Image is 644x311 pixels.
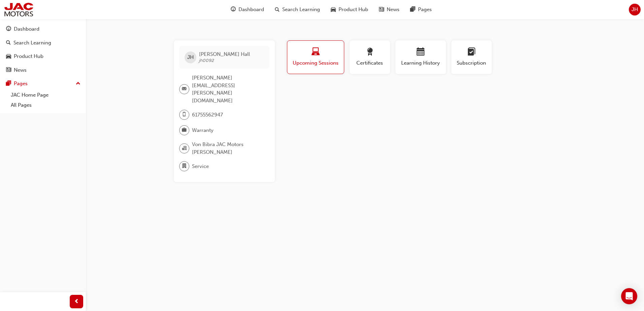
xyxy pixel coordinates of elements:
[282,6,320,13] span: Search Learning
[287,40,344,74] button: Upcoming Sessions
[400,59,441,67] span: Learning History
[3,50,83,63] a: Product Hub
[339,6,368,13] span: Product Hub
[629,4,641,15] button: JH
[312,48,320,57] span: laptop-icon
[395,40,446,74] button: Learning History
[6,54,11,60] span: car-icon
[331,5,336,14] span: car-icon
[14,25,39,33] div: Dashboard
[456,59,487,67] span: Subscription
[192,141,264,156] span: Von Bibra JAC Motors [PERSON_NAME]
[76,79,80,88] span: up-icon
[269,3,325,16] a: search-iconSearch Learning
[74,298,79,306] span: prev-icon
[6,26,11,32] span: guage-icon
[225,3,269,16] a: guage-iconDashboard
[6,40,11,46] span: search-icon
[192,74,264,104] span: [PERSON_NAME][EMAIL_ADDRESS][PERSON_NAME][DOMAIN_NAME]
[8,100,83,110] a: All Pages
[387,6,399,13] span: News
[3,77,83,90] button: Pages
[199,51,250,57] span: [PERSON_NAME] Hall
[182,85,187,94] span: email-icon
[199,58,214,63] span: jh0092
[3,23,83,35] a: Dashboard
[6,67,11,73] span: news-icon
[187,54,194,61] span: JH
[182,110,187,119] span: mobile-icon
[374,3,405,16] a: news-iconNews
[350,40,390,74] button: Certificates
[192,127,214,134] span: Warranty
[325,3,374,16] a: car-iconProduct Hub
[3,64,83,76] a: News
[182,126,187,135] span: briefcase-icon
[8,90,83,100] a: JAC Home Page
[13,39,51,47] div: Search Learning
[379,5,384,14] span: news-icon
[3,37,83,49] a: Search Learning
[468,48,476,57] span: learningplan-icon
[192,163,209,170] span: Service
[621,288,637,304] div: Open Intercom Messenger
[451,40,492,74] button: Subscription
[231,5,236,14] span: guage-icon
[417,48,425,57] span: calendar-icon
[275,5,280,14] span: search-icon
[182,144,187,153] span: organisation-icon
[14,80,28,88] div: Pages
[6,81,11,87] span: pages-icon
[3,22,83,77] button: DashboardSearch LearningProduct HubNews
[418,6,432,13] span: Pages
[14,53,43,60] div: Product Hub
[405,3,437,16] a: pages-iconPages
[192,111,223,119] span: 61755562947
[366,48,374,57] span: award-icon
[3,2,34,17] img: jac-portal
[182,162,187,171] span: department-icon
[292,59,339,67] span: Upcoming Sessions
[238,6,264,13] span: Dashboard
[632,6,638,13] span: JH
[14,66,27,74] div: News
[410,5,415,14] span: pages-icon
[355,59,385,67] span: Certificates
